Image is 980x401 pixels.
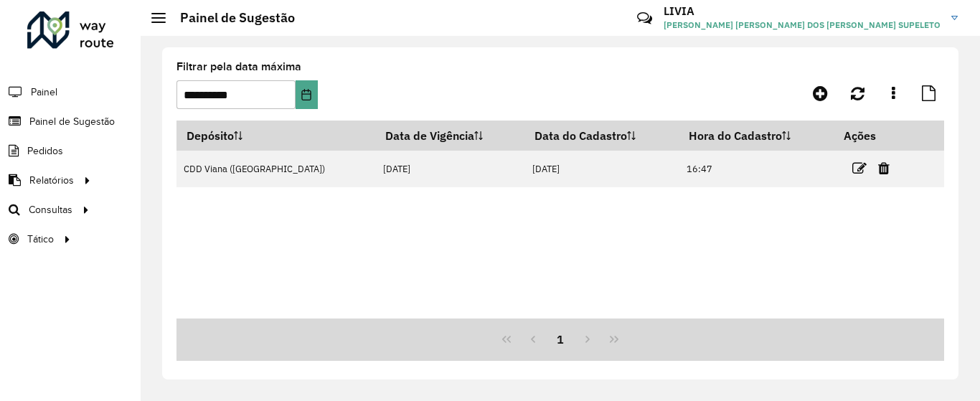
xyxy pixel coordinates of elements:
[176,151,375,187] td: CDD Viana ([GEOGRAPHIC_DATA])
[878,159,890,178] a: Excluir
[375,121,524,151] th: Data de Vigência
[525,151,679,187] td: [DATE]
[31,85,57,100] span: Painel
[375,151,524,187] td: [DATE]
[296,80,318,109] button: Choose Date
[176,121,375,151] th: Depósito
[525,121,679,151] th: Data do Cadastro
[629,3,660,34] a: Contato Rápido
[27,143,63,159] span: Pedidos
[834,121,920,151] th: Ações
[664,19,941,32] span: [PERSON_NAME] [PERSON_NAME] DOS [PERSON_NAME] SUPELETO
[852,159,867,178] a: Editar
[176,58,301,75] label: Filtrar pela data máxima
[679,151,834,187] td: 16:47
[547,326,574,353] button: 1
[679,121,834,151] th: Hora do Cadastro
[664,4,941,18] h3: LIVIA
[29,114,115,129] span: Painel de Sugestão
[166,10,295,26] h2: Painel de Sugestão
[29,173,74,188] span: Relatórios
[27,232,54,247] span: Tático
[29,202,72,217] span: Consultas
